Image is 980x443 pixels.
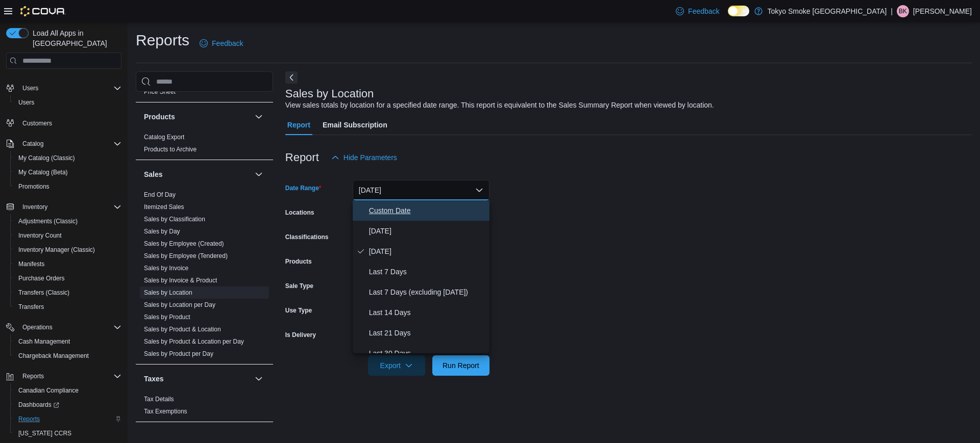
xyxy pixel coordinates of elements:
a: Inventory Count [14,229,66,242]
span: Inventory Count [18,231,62,240]
h3: Sales by Location [285,88,374,100]
a: End Of Day [144,191,176,198]
h1: Reports [136,30,189,50]
span: Inventory Manager (Classic) [18,246,95,254]
button: Cash Management [10,334,126,349]
button: Catalog [2,137,126,151]
a: Cash Management [14,335,74,348]
span: Feedback [688,6,719,16]
button: Sales [253,168,265,180]
span: Sales by Classification [144,215,205,223]
h3: Sales [144,169,163,179]
span: Price Sheet [144,88,176,96]
button: Run Report [432,355,489,376]
a: [US_STATE] CCRS [14,427,76,439]
a: Promotions [14,180,54,193]
div: Products [136,131,273,160]
div: Bonnie Kissoon [897,5,909,17]
button: Chargeback Management [10,349,126,363]
span: Export [374,355,419,376]
span: Load All Apps in [GEOGRAPHIC_DATA] [29,28,121,48]
span: Last 14 Days [369,306,485,319]
div: Taxes [136,393,273,422]
span: Inventory [22,203,47,211]
button: Reports [18,370,48,382]
span: [DATE] [369,245,485,257]
span: Inventory [18,201,121,213]
button: Hide Parameters [327,147,401,168]
button: My Catalog (Classic) [10,151,126,165]
a: Tax Exemptions [144,408,187,415]
button: Adjustments (Classic) [10,214,126,228]
button: Reports [10,412,126,426]
span: Adjustments (Classic) [18,217,78,225]
span: [DATE] [369,225,485,237]
span: Last 30 Days [369,347,485,359]
button: Transfers [10,300,126,314]
a: My Catalog (Beta) [14,166,72,178]
label: Sale Type [285,282,313,290]
span: Transfers [18,303,44,311]
span: Inventory Count [14,229,121,242]
span: My Catalog (Classic) [14,152,121,164]
span: Feedback [212,38,243,48]
span: Reports [18,370,121,382]
h3: Report [285,151,319,164]
a: Purchase Orders [14,272,69,284]
a: Sales by Product & Location [144,326,221,333]
span: Users [18,82,121,94]
a: Feedback [672,1,723,21]
h3: Products [144,112,175,122]
a: Transfers [14,301,48,313]
a: Dashboards [10,398,126,412]
label: Classifications [285,233,329,241]
span: Catalog Export [144,133,184,141]
a: Feedback [195,33,247,54]
button: Operations [2,320,126,334]
span: Reports [14,413,121,425]
span: [US_STATE] CCRS [18,429,71,437]
span: Inventory Manager (Classic) [14,244,121,256]
button: Sales [144,169,251,179]
a: Sales by Location per Day [144,301,215,308]
a: My Catalog (Classic) [14,152,79,164]
a: Sales by Employee (Tendered) [144,252,228,259]
button: Users [10,95,126,110]
span: Promotions [18,183,50,191]
span: Customers [22,119,52,127]
a: Users [14,96,38,109]
label: Products [285,257,312,266]
span: Reports [18,415,40,423]
div: Sales [136,189,273,364]
span: Report [287,115,310,135]
span: Hide Parameters [344,152,397,163]
span: Customers [18,117,121,129]
button: Customers [2,116,126,131]
a: Reports [14,413,44,425]
p: [PERSON_NAME] [913,5,972,17]
button: Promotions [10,179,126,194]
span: Chargeback Management [14,350,121,362]
span: Tax Details [144,395,174,403]
span: Canadian Compliance [18,386,79,395]
span: Tax Exemptions [144,407,187,415]
a: Products to Archive [144,146,197,153]
span: Users [22,84,38,92]
span: Transfers [14,301,121,313]
a: Sales by Invoice & Product [144,277,217,284]
span: Sales by Product [144,313,190,321]
span: Email Subscription [323,115,387,135]
a: Sales by Product per Day [144,350,213,357]
span: Dark Mode [728,16,728,17]
div: View sales totals by location for a specified date range. This report is equivalent to the Sales ... [285,100,714,111]
a: Price Sheet [144,88,176,95]
a: Sales by Location [144,289,192,296]
label: Is Delivery [285,331,316,339]
label: Date Range [285,184,322,192]
button: Inventory Count [10,228,126,243]
span: Sales by Employee (Created) [144,240,224,248]
span: Adjustments (Classic) [14,215,121,227]
span: Promotions [14,180,121,193]
button: [DATE] [353,180,489,200]
span: Sales by Invoice [144,264,188,272]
